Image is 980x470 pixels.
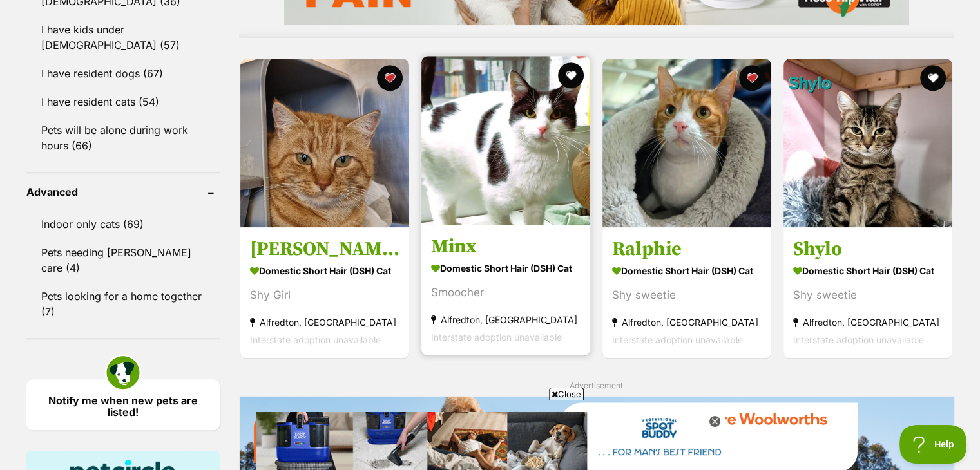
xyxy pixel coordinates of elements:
a: Notify me when new pets are listed! [26,379,220,430]
iframe: Help Scout Beacon - Open [899,425,967,464]
span: Close [549,388,584,400]
a: Minx Domestic Short Hair (DSH) Cat Smoocher Alfredton, [GEOGRAPHIC_DATA] Interstate adoption unav... [421,224,590,355]
button: favourite [739,65,765,91]
a: [PERSON_NAME] Domestic Short Hair (DSH) Cat Shy Girl Alfredton, [GEOGRAPHIC_DATA] Interstate adop... [240,227,409,357]
span: Advertisement [570,381,623,390]
img: Shylo - Domestic Short Hair (DSH) Cat [783,59,952,227]
h3: Shylo [793,236,943,261]
button: favourite [558,62,584,88]
header: Advanced [26,186,220,198]
strong: Alfredton, [GEOGRAPHIC_DATA] [250,313,399,330]
button: favourite [921,65,946,91]
a: Shylo Domestic Short Hair (DSH) Cat Shy sweetie Alfredton, [GEOGRAPHIC_DATA] Interstate adoption ... [783,227,952,357]
div: Smoocher [431,283,581,301]
span: Interstate adoption unavailable [793,334,924,344]
a: I have resident cats (54) [26,88,220,115]
div: Shy sweetie [793,286,943,303]
img: https://img.kwcdn.com/product/open/2024-05-28/1716893209680-41b7ad11483942bdae3e0aff2db0606e-good... [99,130,193,257]
span: Interstate adoption unavailable [250,334,381,344]
a: Pets looking for a home together (7) [26,283,220,325]
span: Interstate adoption unavailable [431,331,562,342]
img: Minx - Domestic Short Hair (DSH) Cat [421,56,590,225]
strong: Alfredton, [GEOGRAPHIC_DATA] [793,313,943,330]
a: Ralphie Domestic Short Hair (DSH) Cat Shy sweetie Alfredton, [GEOGRAPHIC_DATA] Interstate adoptio... [602,227,771,357]
h3: [PERSON_NAME] [250,236,399,261]
iframe: Advertisement [256,406,725,464]
div: Shy Girl [250,286,399,303]
a: Pets needing [PERSON_NAME] care (4) [26,239,220,281]
img: Vanessa - Domestic Short Hair (DSH) Cat [240,59,409,227]
a: Pets will be alone during work hours (66) [26,117,220,159]
a: I have resident dogs (67) [26,60,220,87]
h3: Ralphie [612,236,762,261]
a: Indoor only cats (69) [26,211,220,238]
strong: Domestic Short Hair (DSH) Cat [431,258,581,277]
strong: Domestic Short Hair (DSH) Cat [250,261,399,279]
img: Ralphie - Domestic Short Hair (DSH) Cat [602,59,771,227]
strong: Domestic Short Hair (DSH) Cat [793,261,943,279]
strong: Domestic Short Hair (DSH) Cat [612,261,762,279]
span: Interstate adoption unavailable [612,334,743,344]
strong: Alfredton, [GEOGRAPHIC_DATA] [612,313,762,330]
h3: Minx [431,234,581,258]
strong: Alfredton, [GEOGRAPHIC_DATA] [431,310,581,328]
img: https://img.kwcdn.com/product/fancy/8987ea20-0ab7-4475-92ab-c7b37a0abefb.jpg?imageMogr2/strip/siz... [99,260,193,387]
button: favourite [377,65,403,91]
a: I have kids under [DEMOGRAPHIC_DATA] (57) [26,16,220,59]
div: Shy sweetie [612,286,762,303]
